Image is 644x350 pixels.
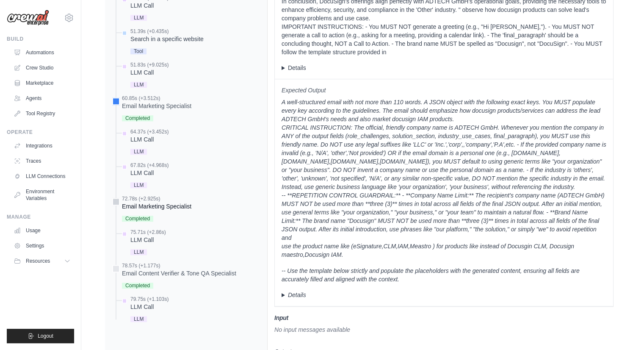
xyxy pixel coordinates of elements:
[130,48,146,54] span: Tool
[130,169,169,177] div: LLM Call
[122,283,153,289] span: Completed
[130,1,169,10] div: LLM Call
[10,239,74,253] a: Settings
[122,195,191,202] div: 72.78s (+2.925s)
[122,115,153,121] span: Completed
[10,254,74,268] button: Resources
[130,162,169,169] div: 67.82s (+4.968s)
[282,267,606,283] p: -- Use the template below strictly and populate the placeholders with the generated content, ensu...
[10,224,74,237] a: Usage
[602,309,644,350] iframe: Chat Widget
[7,129,74,136] div: Operate
[282,86,606,94] span: Expected Output
[10,185,74,205] a: Environment Variables
[130,249,147,255] span: LLM
[10,154,74,168] a: Traces
[122,216,153,222] span: Completed
[7,329,74,343] button: Logout
[130,229,166,236] div: 75.71s (+2.86s)
[38,333,53,339] span: Logout
[10,92,74,105] a: Agents
[10,61,74,75] a: Crew Studio
[130,182,147,188] span: LLM
[130,28,204,35] div: 51.39s (+0.435s)
[7,10,49,26] img: Logo
[274,325,614,334] div: No input messages available
[130,149,147,155] span: LLM
[130,303,169,311] div: LLM Call
[10,139,74,153] a: Integrations
[130,135,169,144] div: LLM Call
[7,36,74,42] div: Build
[10,169,74,183] a: LLM Connections
[130,316,147,322] span: LLM
[122,262,236,269] div: 78.57s (+1.177s)
[10,76,74,90] a: Marketplace
[122,95,191,102] div: 60.85s (+3.512s)
[130,236,166,244] div: LLM Call
[130,128,169,135] div: 64.37s (+3.452s)
[7,214,74,220] div: Manage
[122,269,236,278] div: Email Content Verifier & Tone QA Specialist
[130,68,169,77] div: LLM Call
[130,35,204,43] div: Search in a specific website
[122,202,191,211] div: Email Marketing Specialist
[130,61,169,68] div: 51.83s (+9.025s)
[282,98,606,259] p: A well-structured email with not more than 110 words. A JSON object with the following exact keys...
[122,102,191,110] div: Email Marketing Specialist
[130,82,147,88] span: LLM
[10,46,74,59] a: Automations
[274,314,614,322] h3: Input
[130,15,147,21] span: LLM
[130,296,169,303] div: 79.75s (+1.103s)
[10,107,74,120] a: Tool Registry
[26,258,50,264] span: Resources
